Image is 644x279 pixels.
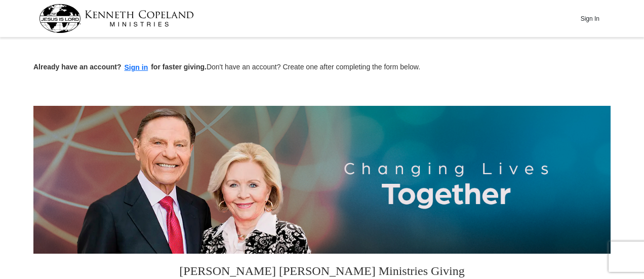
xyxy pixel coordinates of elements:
[122,62,151,73] button: Sign in
[33,62,611,73] p: Don't have an account? Create one after completing the form below.
[39,4,194,33] img: kcm-header-logo.svg
[33,63,207,71] strong: Already have an account? for faster giving.
[575,11,605,26] button: Sign In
